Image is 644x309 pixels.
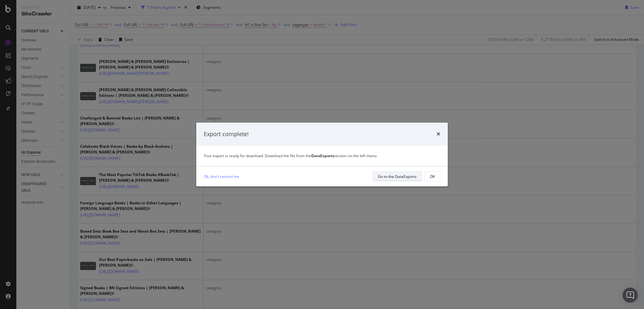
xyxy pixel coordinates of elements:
span: section on the left menu. [311,153,377,158]
button: Go to the DataExports [373,171,422,181]
strong: DataExports [311,153,334,158]
div: times [436,130,440,138]
button: OK [425,171,440,181]
div: modal [196,123,448,187]
div: Your export is ready for download. Download the file from the [204,153,440,158]
div: Go to the DataExports [378,174,417,179]
div: Open Intercom Messenger [623,288,638,303]
a: Ok, don't remind me [204,173,239,180]
div: Export complete! [204,130,249,138]
div: OK [430,174,435,179]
